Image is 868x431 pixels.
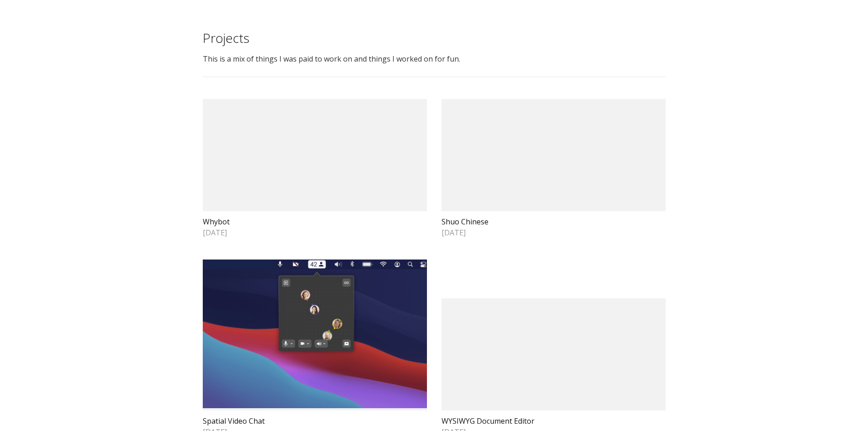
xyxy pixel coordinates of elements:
[203,260,427,408] img: Spatial Video Chat
[203,29,666,47] h1: Projects
[203,217,427,227] h2: Whybot
[203,99,427,238] a: Whybot[DATE]
[203,416,427,426] h2: Spatial Video Chat
[442,99,666,238] a: Shuo Chinese[DATE]
[442,217,666,227] h2: Shuo Chinese
[442,416,666,426] h2: WYSIWYG Document Editor
[203,228,427,238] span: [DATE]
[203,54,666,64] div: This is a mix of things I was paid to work on and things I worked on for fun.
[442,228,666,238] span: [DATE]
